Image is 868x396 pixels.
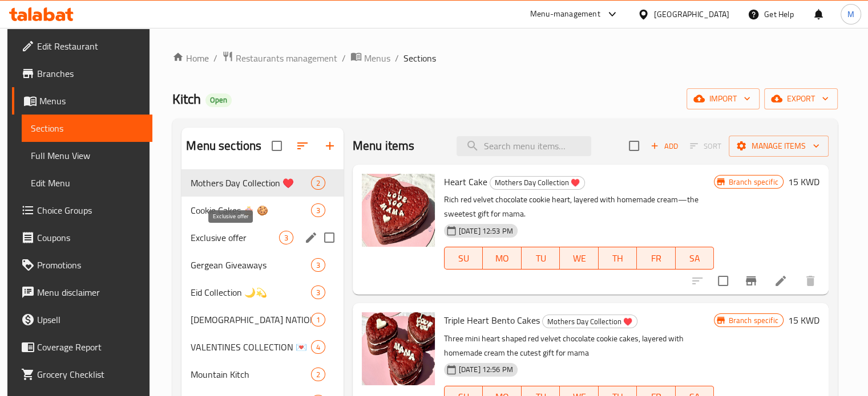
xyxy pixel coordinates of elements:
[312,178,325,189] span: 2
[191,258,310,272] span: Gergean Giveaways
[311,258,325,272] div: items
[683,137,729,155] span: Select section first
[487,250,517,267] span: MO
[311,368,325,381] div: items
[444,247,483,270] button: SU
[316,132,344,160] button: Add section
[646,137,683,155] button: Add
[172,86,201,112] span: Kitch
[599,247,637,270] button: TH
[654,8,729,21] div: [GEOGRAPHIC_DATA]
[181,279,343,306] div: Eid Collection 🌙💫3
[483,247,522,270] button: MO
[847,8,854,21] span: M
[22,115,152,142] a: Sections
[12,361,152,388] a: Grocery Checklist
[280,232,293,243] span: 3
[362,174,435,247] img: Heart Cake
[37,285,143,299] span: Menu disclaimer
[311,340,325,354] div: items
[191,340,310,354] span: VALENTINES COLLECTION 💌
[37,231,143,244] span: Coupons
[444,173,487,190] span: Heart Cake
[312,315,325,325] span: 1
[603,250,633,267] span: TH
[649,140,680,153] span: Add
[37,203,143,217] span: Choice Groups
[312,260,325,271] span: 3
[342,51,346,65] li: /
[564,250,594,267] span: WE
[353,137,415,154] h2: Menu items
[39,94,143,108] span: Menus
[729,136,829,157] button: Manage items
[191,313,310,326] span: [DEMOGRAPHIC_DATA] NATIONAL GIVEAWAYS
[788,174,819,190] h6: 15 KWD
[687,88,760,109] button: import
[395,51,399,65] li: /
[724,315,782,326] span: Branch specific
[12,87,152,115] a: Menus
[641,250,671,267] span: FR
[37,313,143,326] span: Upsell
[181,251,343,279] div: Gergean Giveaways3
[205,93,232,107] div: Open
[543,315,637,328] span: Mothers Day Collection ♥️
[12,333,152,361] a: Coverage Report
[31,176,143,190] span: Edit Menu
[522,247,560,270] button: TU
[37,39,143,53] span: Edit Restaurant
[191,203,310,217] span: Cookie Cakes 🎂 🍪
[12,251,152,279] a: Promotions
[560,247,599,270] button: WE
[542,315,637,328] div: Mothers Day Collection ♥️
[191,285,310,299] span: Eid Collection 🌙💫
[311,313,325,326] div: items
[312,342,325,353] span: 4
[362,312,435,385] img: Triple Heart Bento Cakes
[311,285,325,299] div: items
[37,258,143,272] span: Promotions
[364,51,390,65] span: Menus
[676,247,714,270] button: SA
[191,368,310,381] span: Mountain Kitch
[449,250,478,267] span: SU
[289,132,316,160] span: Sort sections
[205,95,232,105] span: Open
[12,224,152,251] a: Coupons
[181,361,343,388] div: Mountain Kitch2
[12,306,152,333] a: Upsell
[172,51,837,66] nav: breadcrumb
[788,312,819,328] h6: 15 KWD
[737,267,765,295] button: Branch-specific-item
[457,136,591,156] input: search
[12,60,152,87] a: Branches
[37,368,143,381] span: Grocery Checklist
[181,197,343,224] div: Cookie Cakes 🎂 🍪3
[265,134,289,158] span: Select all sections
[444,312,540,329] span: Triple Heart Bento Cakes
[191,176,310,190] span: Mothers Day Collection ♥️
[622,134,646,158] span: Select section
[454,364,518,375] span: [DATE] 12:56 PM
[454,226,518,236] span: [DATE] 12:53 PM
[773,92,829,106] span: export
[696,92,750,106] span: import
[738,139,819,153] span: Manage items
[403,51,436,65] span: Sections
[186,137,261,154] h2: Menu sections
[311,176,325,190] div: items
[191,231,278,244] span: Exclusive offer
[530,7,600,21] div: Menu-management
[12,197,152,224] a: Choice Groups
[172,51,209,65] a: Home
[680,250,710,267] span: SA
[302,229,320,246] button: edit
[312,287,325,298] span: 3
[311,203,325,217] div: items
